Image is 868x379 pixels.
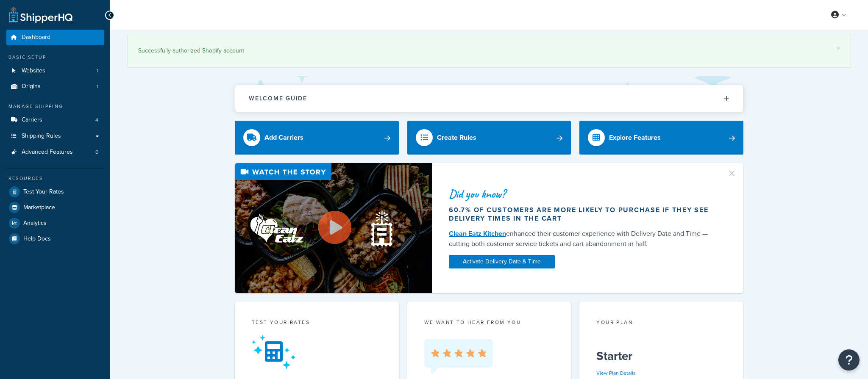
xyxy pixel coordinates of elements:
button: Welcome Guide [235,85,743,112]
h2: Welcome Guide [249,95,307,102]
div: Manage Shipping [6,103,104,110]
div: Basic Setup [6,54,104,61]
span: Websites [22,67,45,75]
a: Advanced Features0 [6,144,104,160]
div: Your Plan [596,318,726,328]
span: Analytics [23,220,47,227]
a: Dashboard [6,30,104,45]
div: Explore Features [609,132,661,144]
span: Test Your Rates [23,188,64,196]
a: Shipping Rules [6,128,104,144]
a: Origins1 [6,79,104,94]
span: Advanced Features [22,149,73,156]
a: Create Rules [407,121,571,155]
span: Help Docs [23,235,51,243]
a: Add Carriers [235,121,399,155]
span: Shipping Rules [22,133,61,140]
button: Open Resource Center [838,349,860,371]
a: Help Docs [6,231,104,246]
div: Did you know? [449,188,717,200]
a: Explore Features [579,121,743,155]
a: Analytics [6,216,104,231]
a: Test Your Rates [6,184,104,199]
a: Clean Eatz Kitchen [449,229,506,238]
li: Websites [6,63,104,79]
div: Test your rates [252,318,382,328]
span: 1 [97,67,98,75]
div: Create Rules [437,132,476,144]
li: Advanced Features [6,144,104,160]
a: Carriers4 [6,112,104,128]
li: Carriers [6,112,104,128]
p: we want to hear from you [424,318,554,326]
span: Dashboard [22,34,50,41]
a: × [837,45,840,52]
span: 4 [95,116,98,124]
li: Origins [6,79,104,94]
a: Marketplace [6,200,104,215]
span: Carriers [22,116,42,124]
span: 1 [97,83,98,90]
span: 0 [95,149,98,156]
span: Origins [22,83,41,90]
div: Add Carriers [264,132,303,144]
span: Marketplace [23,204,55,211]
a: Activate Delivery Date & Time [449,255,555,268]
img: Video thumbnail [235,163,432,293]
div: Resources [6,175,104,182]
a: Websites1 [6,63,104,79]
div: Successfully authorized Shopify account [138,45,840,57]
a: View Plan Details [596,369,636,377]
h5: Starter [596,349,726,363]
div: 60.7% of customers are more likely to purchase if they see delivery times in the cart [449,206,717,223]
div: enhanced their customer experience with Delivery Date and Time — cutting both customer service ti... [449,229,717,249]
